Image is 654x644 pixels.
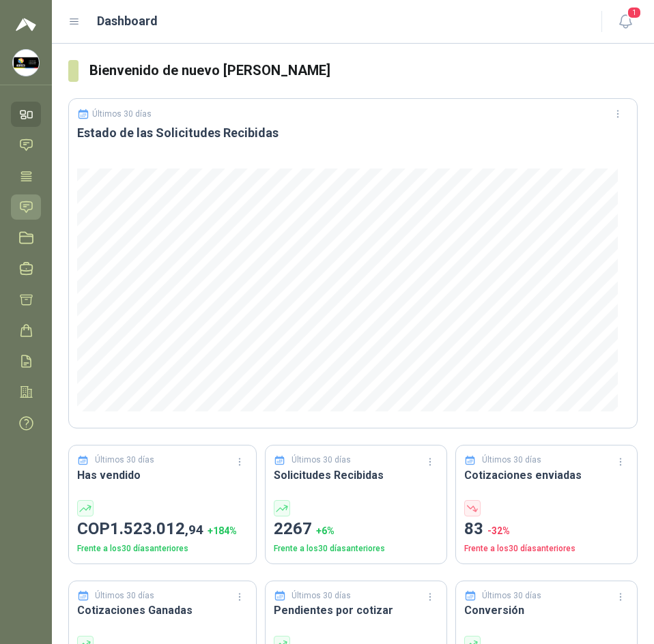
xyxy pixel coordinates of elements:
[77,125,629,141] h3: Estado de las Solicitudes Recibidas
[487,525,510,536] span: -32 %
[77,602,248,619] h3: Cotizaciones Ganadas
[110,519,203,538] span: 1.523.012
[274,542,438,555] p: Frente a los 30 días anteriores
[92,109,152,119] p: Últimos 30 días
[77,467,248,484] h3: Has vendido
[208,525,237,536] span: + 184 %
[89,60,638,81] h3: Bienvenido de nuevo [PERSON_NAME]
[95,454,154,467] p: Últimos 30 días
[95,589,154,602] p: Últimos 30 días
[316,525,335,536] span: + 6 %
[482,589,541,602] p: Últimos 30 días
[77,516,248,542] p: COP
[464,602,629,619] h3: Conversión
[292,454,351,467] p: Últimos 30 días
[464,516,629,542] p: 83
[274,516,438,542] p: 2267
[464,542,629,555] p: Frente a los 30 días anteriores
[274,602,438,619] h3: Pendientes por cotizar
[292,589,351,602] p: Últimos 30 días
[77,542,248,555] p: Frente a los 30 días anteriores
[185,522,203,538] span: ,94
[627,6,642,19] span: 1
[613,10,638,34] button: 1
[16,16,36,33] img: Logo peakr
[274,467,438,484] h3: Solicitudes Recibidas
[13,50,39,76] img: Company Logo
[464,467,629,484] h3: Cotizaciones enviadas
[97,12,158,31] h1: Dashboard
[482,454,541,467] p: Últimos 30 días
